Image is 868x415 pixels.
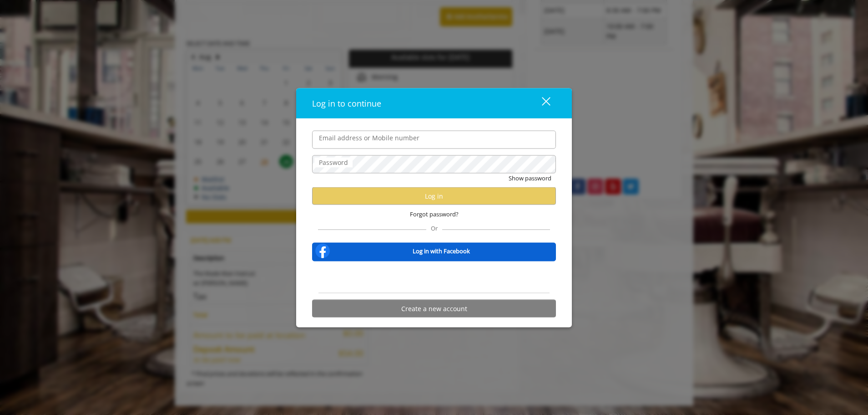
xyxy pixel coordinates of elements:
input: Password [312,155,556,173]
label: Email address or Mobile number [314,133,424,143]
input: Email address or Mobile number [312,130,556,149]
button: Show password [509,173,551,183]
span: Or [426,224,442,232]
b: Log in with Facebook [413,246,470,256]
button: close dialog [525,94,556,113]
label: Password [314,157,353,167]
span: Log in to continue [312,97,381,108]
button: Log in [312,187,556,205]
button: Create a new account [312,300,556,318]
iframe: Sign in with Google Button [379,267,489,287]
div: close dialog [531,96,550,110]
img: facebook-logo [313,242,332,260]
span: Forgot password? [410,210,459,219]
